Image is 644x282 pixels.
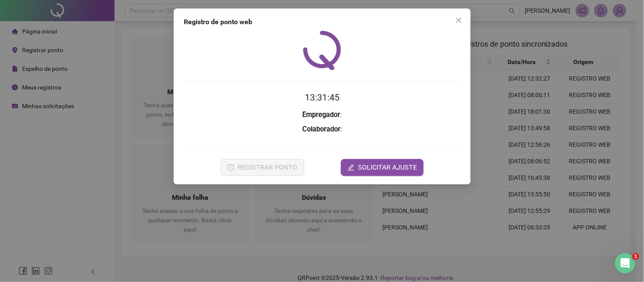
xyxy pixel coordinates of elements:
[303,31,341,70] img: QRPoint
[615,253,636,274] iframe: Intercom live chat
[184,124,461,135] h3: :
[184,17,461,27] div: Registro de ponto web
[184,109,461,120] h3: :
[302,125,340,133] strong: Colaborador
[456,17,462,24] span: close
[633,253,639,260] span: 1
[348,164,354,171] span: edit
[341,159,424,176] button: editSOLICITAR AJUSTE
[358,162,417,173] span: SOLICITAR AJUSTE
[220,159,304,176] button: REGISTRAR PONTO
[452,14,466,27] button: Close
[302,111,340,119] strong: Empregador
[305,92,340,103] time: 13:31:45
